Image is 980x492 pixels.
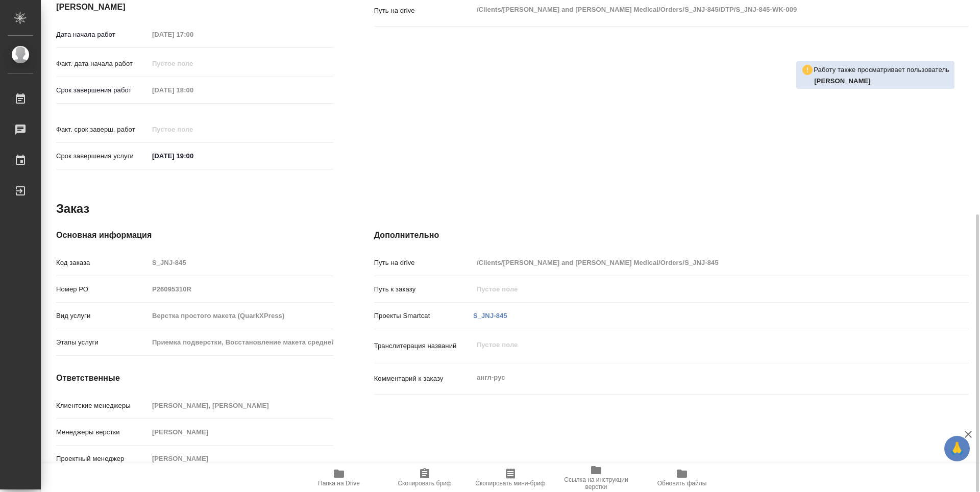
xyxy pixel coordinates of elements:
[56,1,333,13] h4: [PERSON_NAME]
[149,255,333,270] input: Пустое поле
[374,284,473,294] p: Путь к заказу
[374,258,473,268] p: Путь на drive
[149,398,333,413] input: Пустое поле
[56,151,149,161] p: Срок завершения услуги
[657,480,707,487] span: Обновить файлы
[56,284,149,294] p: Номер РО
[473,369,919,386] textarea: англ-рус
[149,425,333,439] input: Пустое поле
[56,201,89,217] h2: Заказ
[296,463,382,492] button: Папка на Drive
[149,451,333,466] input: Пустое поле
[398,480,451,487] span: Скопировать бриф
[56,372,333,384] h4: Ответственные
[149,56,238,71] input: Пустое поле
[318,480,360,487] span: Папка на Drive
[56,30,149,40] p: Дата начала работ
[639,463,725,492] button: Обновить файлы
[149,149,238,163] input: ✎ Введи что-нибудь
[149,83,238,97] input: Пустое поле
[814,77,871,85] b: [PERSON_NAME]
[559,476,633,490] span: Ссылка на инструкции верстки
[374,311,473,321] p: Проекты Smartcat
[149,335,333,350] input: Пустое поле
[56,337,149,348] p: Этапы услуги
[56,229,333,241] h4: Основная информация
[56,85,149,95] p: Срок завершения работ
[56,454,149,464] p: Проектный менеджер
[56,401,149,411] p: Клиентские менеджеры
[473,282,919,297] input: Пустое поле
[374,229,969,241] h4: Дополнительно
[948,438,966,459] span: 🙏
[56,125,149,135] p: Факт. срок заверш. работ
[149,308,333,323] input: Пустое поле
[814,76,949,86] p: Носкова Анна
[944,436,970,461] button: 🙏
[149,122,238,137] input: Пустое поле
[149,27,238,42] input: Пустое поле
[56,427,149,437] p: Менеджеры верстки
[56,258,149,268] p: Код заказа
[473,255,919,270] input: Пустое поле
[382,463,468,492] button: Скопировать бриф
[149,282,333,297] input: Пустое поле
[56,311,149,321] p: Вид услуги
[473,312,507,319] a: S_JNJ-845
[473,1,919,18] textarea: /Clients/[PERSON_NAME] and [PERSON_NAME] Medical/Orders/S_JNJ-845/DTP/S_JNJ-845-WK-009
[374,6,473,16] p: Путь на drive
[553,463,639,492] button: Ссылка на инструкции верстки
[814,65,949,75] p: Работу также просматривает пользователь
[56,59,149,69] p: Факт. дата начала работ
[468,463,553,492] button: Скопировать мини-бриф
[374,374,473,384] p: Комментарий к заказу
[374,341,473,351] p: Транслитерация названий
[475,480,545,487] span: Скопировать мини-бриф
